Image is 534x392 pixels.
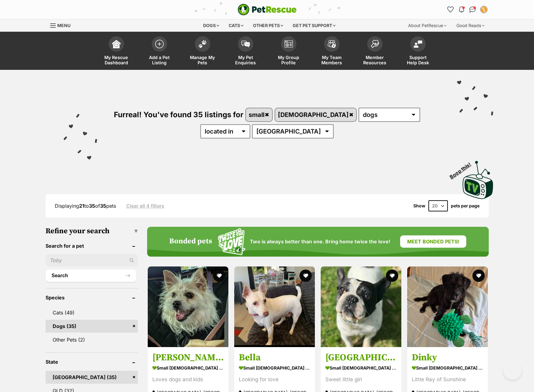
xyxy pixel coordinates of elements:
[199,19,223,32] div: Dogs
[446,5,456,14] a: Favourites
[239,351,310,363] h3: Bella
[57,23,70,28] span: Menu
[250,239,390,245] span: Two is always better than one. Bring home twice the love!
[89,203,95,209] strong: 35
[325,375,397,383] div: Sweet little girl
[46,270,136,282] button: Search
[310,33,353,70] a: My Team Members
[396,33,440,70] a: Support Help Desk
[198,40,207,48] img: manage-my-pets-icon-02211641906a0b7f246fdf0571729dbe1e7629f14944591b6c1af311fb30b64b.svg
[448,158,477,180] span: Boop this!
[479,5,489,14] button: My account
[46,359,138,365] header: State
[55,203,116,209] span: Displaying to of pets
[318,55,346,65] span: My Team Members
[238,4,297,15] img: logo-e224e6f780fb5917bec1dbf3a21bbac754714ae5b6737aabdf751b685950b380.svg
[218,228,245,255] img: Squiggle
[404,19,451,32] div: About PetRescue
[481,6,487,13] img: Porsche Paulini profile pic
[213,270,225,282] button: favourite
[234,266,315,347] img: Bella - Pomeranian x Chihuahua (Smooth Coat) Dog
[238,4,297,15] a: PetRescue
[181,33,224,70] a: Manage My Pets
[138,33,181,70] a: Add a Pet Listing
[114,110,243,119] span: Furreal! You've found 35 listings for
[452,19,489,32] div: Good Reads
[46,227,138,235] h3: Refine your search
[473,270,485,282] button: favourite
[246,108,272,121] a: small
[224,33,267,70] a: My Pet Enquiries
[241,41,250,47] img: pet-enquiries-icon-7e3ad2cf08bfb03b45e93fb7055b45f3efa6380592205ae92323e6603595dc1f.svg
[404,55,432,65] span: Support Help Desk
[325,351,397,363] h3: [GEOGRAPHIC_DATA]
[100,203,106,209] strong: 35
[46,333,138,346] a: Other Pets (2)
[503,361,522,380] iframe: Help Scout Beacon - Open
[371,40,379,48] img: member-resources-icon-8e73f808a243e03378d46382f2149f9095a855e16c252ad45f914b54edf8863c.svg
[155,40,164,48] img: add-pet-listing-icon-0afa8454b4691262ce3f59096e99ab1cd57d4a30225e0717b998d2c9b9846f56.svg
[457,5,467,14] button: Notifications
[386,270,398,282] button: favourite
[95,33,138,70] a: My Rescue Dashboard
[46,243,138,249] header: Search for a pet
[327,40,336,48] img: team-members-icon-5396bd8760b3fe7c0b43da4ab00e1e3bb1a5d9ba89233759b79545d2d3fc5d0d.svg
[459,6,464,13] img: notifications-46538b983faf8c2785f20acdc204bb7945ddae34d4c08c2a6579f10ce5e182be.svg
[46,320,138,333] a: Dogs (35)
[413,203,425,208] span: Show
[152,363,224,372] strong: small [DEMOGRAPHIC_DATA] Dog
[412,375,483,383] div: Little Ray of Sunshine
[169,237,212,246] h4: Bonded pets
[46,306,138,319] a: Cats (49)
[412,351,483,363] h3: Dinky
[412,363,483,372] strong: small [DEMOGRAPHIC_DATA] Dog
[232,55,259,65] span: My Pet Enquiries
[451,203,480,208] label: pets per page
[361,55,389,65] span: Member Resources
[239,375,310,383] div: Looking for love
[400,235,466,248] a: Meet bonded pets!
[275,108,356,121] a: [DEMOGRAPHIC_DATA]
[239,363,310,372] strong: small [DEMOGRAPHIC_DATA] Dog
[321,266,401,347] img: Paris - French Bulldog
[146,55,173,65] span: Add a Pet Listing
[148,266,228,347] img: Lucy - Maltese x Pomeranian Dog
[152,351,224,363] h3: [PERSON_NAME]
[463,161,493,199] img: PetRescue TV logo
[463,155,493,200] a: Boop this!
[299,270,312,282] button: favourite
[152,375,224,383] div: Loves dogs and kids
[189,55,216,65] span: Manage My Pets
[325,363,397,372] strong: small [DEMOGRAPHIC_DATA] Dog
[249,19,287,32] div: Other pets
[224,19,248,32] div: Cats
[102,55,130,65] span: My Rescue Dashboard
[469,6,476,13] img: chat-41dd97257d64d25036548639549fe6c8038ab92f7586957e7f3b1b290dea8141.svg
[446,5,489,14] ul: Account quick links
[46,254,138,266] input: Toby
[468,5,478,14] a: Conversations
[267,33,310,70] a: My Group Profile
[284,40,293,48] img: group-profile-icon-3fa3cf56718a62981997c0bc7e787c4b2cf8bcc04b72c1350f741eb67cf2f40e.svg
[46,371,138,384] a: [GEOGRAPHIC_DATA] (35)
[126,203,164,209] a: Clear all 4 filters
[414,40,422,48] img: help-desk-icon-fdf02630f3aa405de69fd3d07c3f3aa587a6932b1a1747fa1d2bba05be0121f9.svg
[407,266,488,347] img: Dinky - Poodle (Toy) Dog
[112,40,121,48] img: dashboard-icon-eb2f2d2d3e046f16d808141f083e7271f6b2e854fb5c12c21221c1fb7104beca.svg
[50,19,75,30] a: Menu
[79,203,84,209] strong: 21
[275,55,303,65] span: My Group Profile
[353,33,396,70] a: Member Resources
[46,295,138,300] header: Species
[288,19,340,32] div: Get pet support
